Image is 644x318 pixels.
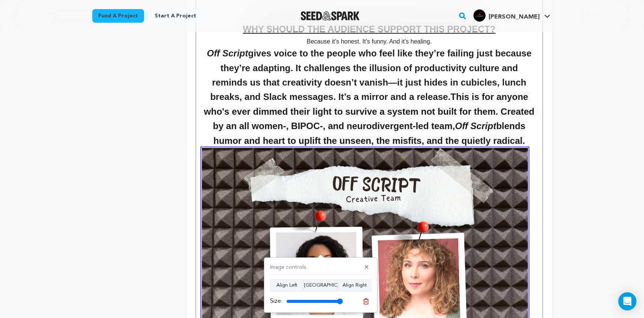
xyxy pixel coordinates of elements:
[472,8,552,22] a: Hannah S.'s Profile
[301,11,360,20] img: Seed&Spark Logo Dark Mode
[304,279,338,291] button: [GEOGRAPHIC_DATA]
[204,92,537,131] span: This is for anyone who's ever dimmed their light to survive a system not built for them. Created ...
[213,121,528,145] span: blends humor and heart to uplift the unseen, the misfits, and the quietly radical.
[301,11,360,20] a: Seed&Spark Homepage
[270,279,304,291] button: Align Left
[455,121,496,131] em: Off Script
[307,38,432,45] span: Because it’s honest. It’s funny. And it’s healing.
[338,279,371,291] button: Align Right
[210,48,534,102] span: gives voice to the people who feel like they’re failing just because they’re adapting. It challen...
[618,292,636,310] div: Open Intercom Messenger
[149,9,202,23] a: Start a project
[270,263,306,271] h4: Image controls
[207,48,248,58] em: Off Script
[473,9,486,22] img: e867e79161ce12fb.png
[270,297,282,306] label: Size:
[362,264,371,271] button: ✕
[473,9,540,22] div: Hannah S.'s Profile
[489,14,540,20] span: [PERSON_NAME]
[92,9,144,23] a: Fund a project
[472,8,552,24] span: Hannah S.'s Profile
